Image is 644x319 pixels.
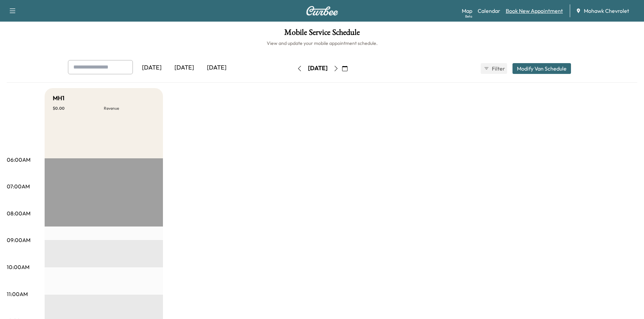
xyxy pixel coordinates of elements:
[7,290,28,298] p: 11:00AM
[7,156,30,164] p: 06:00AM
[7,263,29,271] p: 10:00AM
[7,28,637,40] h1: Mobile Service Schedule
[200,60,233,76] div: [DATE]
[465,14,472,19] div: Beta
[168,60,200,76] div: [DATE]
[53,106,104,111] p: $ 0.00
[462,7,472,15] a: MapBeta
[308,64,328,73] div: [DATE]
[7,209,30,217] p: 08:00AM
[7,40,637,47] h6: View and update your mobile appointment schedule.
[104,106,155,111] p: Revenue
[512,63,571,74] button: Modify Van Schedule
[478,7,500,15] a: Calendar
[53,94,65,103] h5: MH1
[584,7,629,15] span: Mohawk Chevrolet
[7,182,30,190] p: 07:00AM
[136,60,168,76] div: [DATE]
[492,64,504,73] span: Filter
[481,63,507,74] button: Filter
[506,7,563,15] a: Book New Appointment
[306,6,338,16] img: Curbee Logo
[7,236,30,244] p: 09:00AM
